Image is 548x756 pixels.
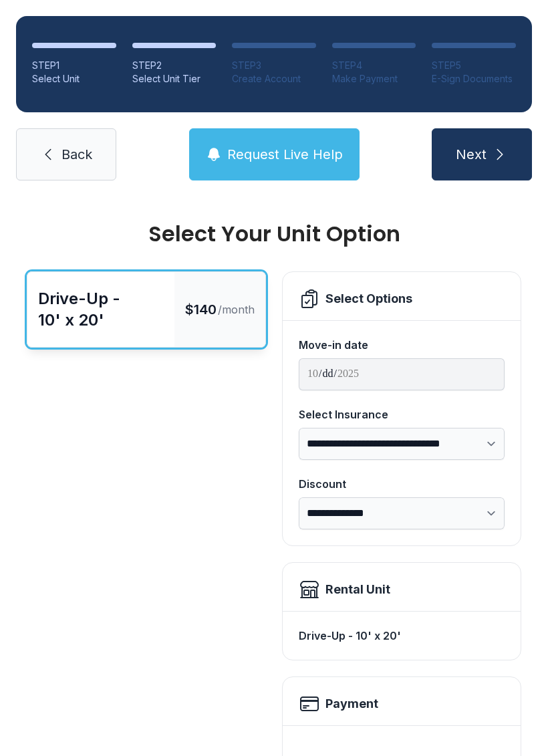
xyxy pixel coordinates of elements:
div: Select Unit [32,72,116,86]
div: Select Your Unit Option [27,223,521,245]
span: Next [456,145,487,164]
div: Select Unit Tier [132,72,217,86]
div: STEP 1 [32,59,116,72]
div: E-Sign Documents [432,72,516,86]
input: Move-in date [299,358,505,390]
span: Back [61,145,92,164]
select: Select Insurance [299,428,505,460]
span: $140 [185,300,217,319]
div: Select Insurance [299,406,505,422]
div: Make Payment [332,72,416,86]
h2: Payment [325,695,378,713]
div: Select Options [325,289,412,308]
div: Drive-Up - 10' x 20' [38,288,164,331]
div: Discount [299,476,505,492]
div: Move-in date [299,337,505,353]
div: STEP 2 [132,59,217,72]
div: Rental Unit [325,580,390,599]
div: STEP 5 [432,59,516,72]
div: Drive-Up - 10' x 20' [299,622,505,649]
select: Discount [299,497,505,529]
div: Create Account [232,72,316,86]
span: /month [218,301,255,318]
div: STEP 3 [232,59,316,72]
span: Request Live Help [227,145,343,164]
div: STEP 4 [332,59,416,72]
